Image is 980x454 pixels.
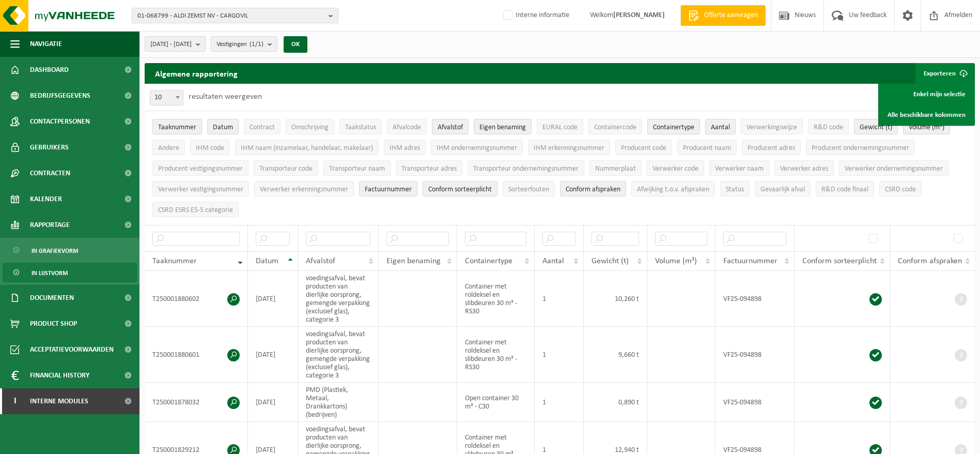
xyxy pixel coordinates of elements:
button: ContainercodeContainercode: Activate to sort [588,119,642,134]
strong: [PERSON_NAME] [613,11,665,19]
button: TaaknummerTaaknummer: Activate to remove sorting [152,119,202,134]
span: Contract [250,124,275,131]
td: 10,260 t [584,271,647,327]
span: [DATE] - [DATE] [150,37,192,52]
span: EURAL code [542,124,578,131]
span: In grafiekvorm [32,241,78,261]
span: Eigen benaming [479,124,526,131]
span: Verwerker erkenningsnummer [260,186,348,193]
span: Containercode [594,124,636,131]
span: Transporteur code [259,165,313,173]
button: IHM naam (inzamelaar, handelaar, makelaar)IHM naam (inzamelaar, handelaar, makelaar): Activate to... [235,140,379,155]
span: Documenten [30,285,74,311]
button: Verwerker ondernemingsnummerVerwerker ondernemingsnummer: Activate to sort [839,160,948,176]
span: Financial History [30,362,89,388]
span: Kalender [30,186,62,212]
button: Verwerker codeVerwerker code: Activate to sort [647,160,704,176]
td: T250001880602 [145,271,248,327]
td: 9,660 t [584,327,647,383]
span: Verwerker ondernemingsnummer [845,165,943,173]
span: Afvalstof [438,124,463,131]
button: Producent vestigingsnummerProducent vestigingsnummer: Activate to sort [152,160,248,176]
span: Aantal [711,124,730,131]
td: VF25-094898 [715,327,795,383]
td: Open container 30 m³ - C30 [457,383,534,422]
span: Verwerker vestigingsnummer [158,186,243,193]
span: Offerte aanvragen [702,10,760,21]
span: 10 [150,90,183,105]
td: 1 [535,271,584,327]
td: T250001878032 [145,383,248,422]
span: Contracten [30,160,70,186]
button: Volume (m³)Volume (m³): Activate to sort [903,119,950,134]
button: Producent adresProducent adres: Activate to sort [742,140,801,155]
td: Container met roldeksel en slibdeuren 30 m³ - RS30 [457,327,534,383]
span: CSRD code [885,186,916,193]
td: T250001880601 [145,327,248,383]
td: 1 [535,327,584,383]
button: Transporteur naamTransporteur naam: Activate to sort [323,160,391,176]
span: IHM erkenningsnummer [534,144,604,152]
span: Transporteur ondernemingsnummer [473,165,579,173]
span: Verwerker adres [780,165,828,173]
a: In grafiekvorm [3,240,137,260]
span: IHM ondernemingsnummer [437,144,517,152]
button: Verwerker vestigingsnummerVerwerker vestigingsnummer: Activate to sort [152,181,249,196]
button: CSRD ESRS E5-5 categorieCSRD ESRS E5-5 categorie: Activate to sort [152,202,239,217]
span: Vestigingen [216,37,263,52]
span: Factuurnummer [365,186,412,193]
span: IHM adres [390,144,420,152]
button: Producent naamProducent naam: Activate to sort [677,140,737,155]
span: IHM naam (inzamelaar, handelaar, makelaar) [241,144,373,152]
td: Container met roldeksel en slibdeuren 30 m³ - RS30 [457,271,534,327]
button: OmschrijvingOmschrijving: Activate to sort [286,119,334,134]
button: DatumDatum: Activate to sort [207,119,239,134]
button: R&D code finaalR&amp;D code finaal: Activate to sort [816,181,874,196]
span: Transporteur naam [329,165,385,173]
span: Datum [256,257,278,265]
span: I [10,388,20,414]
span: Taakstatus [345,124,376,131]
span: Conform afspraken [566,186,620,193]
span: Eigen benaming [386,257,441,265]
span: Afwijking t.o.v. afspraken [637,186,709,193]
button: Transporteur ondernemingsnummerTransporteur ondernemingsnummer : Activate to sort [468,160,584,176]
span: Conform sorteerplicht [428,186,492,193]
button: Conform afspraken : Activate to sort [560,181,626,196]
button: Gewicht (t)Gewicht (t): Activate to sort [854,119,898,134]
a: Alle beschikbare kolommen [880,104,973,125]
h2: Algemene rapportering [145,63,248,84]
span: Status [726,186,744,193]
span: Verwerkingswijze [746,124,797,131]
button: Verwerker adresVerwerker adres: Activate to sort [774,160,834,176]
span: Taaknummer [158,124,196,131]
button: Eigen benamingEigen benaming: Activate to sort [474,119,532,134]
span: Producent naam [683,144,731,152]
span: Conform sorteerplicht [802,257,877,265]
span: Rapportage [30,212,70,238]
span: Afvalcode [393,124,421,131]
td: [DATE] [248,383,298,422]
span: Transporteur adres [401,165,457,173]
td: voedingsafval, bevat producten van dierlijke oorsprong, gemengde verpakking (exclusief glas), cat... [298,327,378,383]
span: 01-068799 - ALDI ZEMST NV - CARGOVIL [137,8,324,24]
span: Containertype [653,124,694,131]
button: 01-068799 - ALDI ZEMST NV - CARGOVIL [132,8,338,23]
button: Producent ondernemingsnummerProducent ondernemingsnummer: Activate to sort [806,140,915,155]
span: Afvalstof [306,257,335,265]
span: Taaknummer [152,257,197,265]
span: Containertype [465,257,512,265]
button: Conform sorteerplicht : Activate to sort [423,181,497,196]
td: 1 [535,383,584,422]
span: R&D code finaal [821,186,868,193]
button: AantalAantal: Activate to sort [705,119,736,134]
td: [DATE] [248,271,298,327]
count: (1/1) [250,41,263,48]
button: Vestigingen(1/1) [211,36,277,52]
button: Exporteren [915,63,974,84]
td: [DATE] [248,327,298,383]
label: resultaten weergeven [189,93,262,101]
label: Interne informatie [501,8,569,23]
span: Acceptatievoorwaarden [30,337,114,362]
button: CSRD codeCSRD code: Activate to sort [879,181,922,196]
